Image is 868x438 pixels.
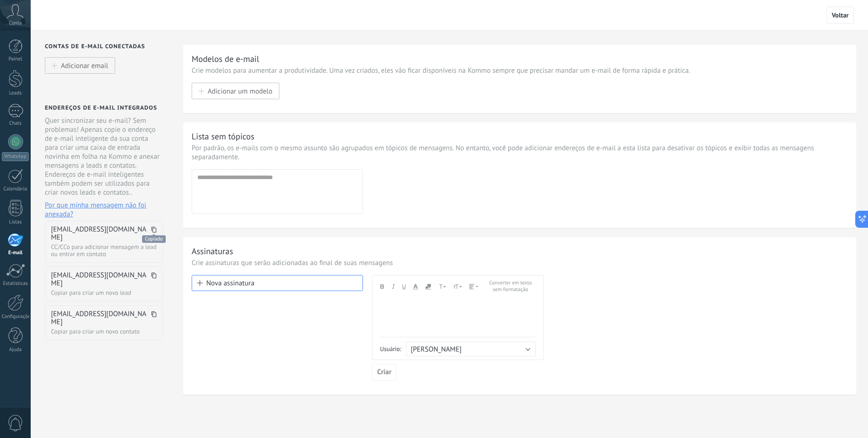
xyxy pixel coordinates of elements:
span: Fontes [438,283,446,290]
button: [PERSON_NAME] [406,342,536,356]
button: Adicionar email [45,57,115,74]
span: Criar [377,369,391,376]
span: Por que minha mensagem não foi anexada? [45,201,163,219]
span: [EMAIL_ADDRESS][DOMAIN_NAME] [51,271,149,287]
button: Adicionar um modelo [192,83,279,99]
div: Listas [2,219,29,225]
div: Leads [2,90,29,96]
dd: Copiar para criar um novo contato [51,328,157,335]
p: Crie modelos para aumentar a produtividade. Uma vez criados, eles vão ficar disponíveis na Kommo ... [192,66,848,75]
button: Negrito [380,280,384,293]
span: Tamanho da fonte [453,283,462,290]
span: Cor de fundo [425,284,431,290]
div: Ajuda [2,347,29,353]
span: Copiar [151,272,157,287]
div: Painel [2,56,29,62]
button: Converter em texto sem formatação [485,280,536,293]
button: itálico [391,280,395,293]
div: Contas de e-mail conectadas [45,43,171,50]
button: Sublinhado [402,280,406,293]
div: Configurações [2,314,29,320]
span: Voltar [832,11,849,19]
span: Copiar [151,226,157,241]
dd: Copiar para criar um novo lead [51,289,157,296]
div: Endereços de e-mail integrados [45,104,157,112]
div: Chats [2,120,29,127]
span: Alinhamento [469,284,478,289]
span: Copiar [151,310,157,326]
button: Criar [372,364,396,381]
span: Cor do texto [413,283,418,290]
p: Por padrão, os e-mails com o mesmo assunto são agrupados em tópicos de mensagens. No entanto, voc... [192,144,848,162]
span: [EMAIL_ADDRESS][DOMAIN_NAME] [51,225,149,241]
div: Quer sincronizar seu e-mail? Sem problemas! Apenas copie o endereço de e-mail inteligente da sua ... [45,116,163,219]
span: [PERSON_NAME] [411,345,462,354]
span: [EMAIL_ADDRESS][DOMAIN_NAME] [51,310,149,326]
div: Lista sem tópicos [192,131,254,142]
span: Adicionar email [61,61,108,69]
dd: CC/CCo para adicionar mensagem a lead ou entrar em contato [51,243,157,258]
button: Nova assinatura [192,275,363,291]
div: WhatsApp [2,152,29,161]
p: Crie assinaturas que serão adicionadas ao final de suas mensagens [192,258,848,267]
span: Conta [9,20,22,26]
div: Calendário [2,186,29,192]
div: Assinaturas [192,246,233,257]
span: Adicionar um modelo [208,87,272,95]
div: Estatísticas [2,281,29,287]
div: Modelos de e-mail [192,53,259,64]
div: E-mail [2,250,29,256]
span: Usuário: [380,345,401,353]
